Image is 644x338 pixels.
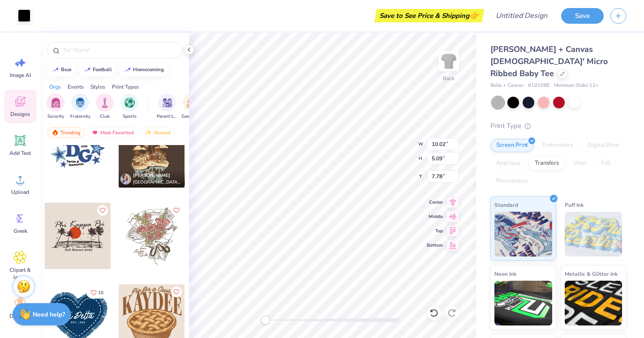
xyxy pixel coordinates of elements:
input: Try "Alpha" [62,46,176,55]
button: Save [561,8,604,24]
span: [PERSON_NAME] [133,172,170,179]
span: Minimum Order: 12 + [554,82,599,90]
div: Back [443,74,455,82]
span: Game Day [181,113,202,120]
button: filter button [120,94,138,120]
span: Neon Ink [494,269,516,278]
span: [GEOGRAPHIC_DATA], [PERSON_NAME][GEOGRAPHIC_DATA] [133,179,181,186]
img: most_fav.gif [91,129,99,136]
span: Parent's Weekend [157,113,177,120]
button: Like [97,205,108,216]
img: Standard [494,212,552,257]
div: Applique [490,157,526,170]
div: Most Favorited [87,127,138,138]
div: Save to See Price & Shipping [377,9,482,22]
button: filter button [157,94,177,120]
span: Clipart & logos [5,266,35,281]
img: Neon Ink [494,281,552,325]
span: Top [427,227,443,235]
button: Like [86,287,107,299]
span: Center [427,199,443,206]
button: Like [171,287,182,297]
div: filter for Club [96,94,114,120]
div: Newest [141,127,175,138]
span: # 1010BE [528,82,550,90]
div: filter for Parent's Weekend [157,94,177,120]
input: Untitled Design [489,7,554,25]
div: Screen Print [490,139,534,152]
button: filter button [47,94,64,120]
img: Sorority Image [51,98,61,108]
div: football [93,67,112,72]
strong: Need help? [33,310,65,319]
img: trend_line.gif [124,67,131,73]
button: bear [47,63,76,77]
div: filter for Sorority [47,94,64,120]
img: Parent's Weekend Image [162,98,172,108]
img: Back [440,52,458,70]
span: Club [100,113,110,120]
div: Accessibility label [261,316,270,325]
span: Upload [11,188,29,196]
span: Sports [123,113,137,120]
button: filter button [96,94,114,120]
div: Digital Print [582,139,625,152]
div: bear [61,67,72,72]
div: Transfers [529,157,565,170]
span: [PERSON_NAME] + Canvas [DEMOGRAPHIC_DATA]' Micro Ribbed Baby Tee [490,44,608,79]
span: Greek [13,227,27,235]
div: Print Types [112,83,139,91]
button: football [79,63,116,77]
img: Sports Image [125,98,135,108]
span: Add Text [9,150,31,157]
div: filter for Fraternity [70,94,90,120]
span: Puff Ink [565,200,584,210]
span: Bottom [427,242,443,249]
button: Like [171,205,182,216]
img: trend_line.gif [84,67,91,73]
span: Middle [427,213,443,220]
button: filter button [181,94,202,120]
div: Print Type [490,121,626,131]
div: filter for Game Day [181,94,202,120]
span: Image AI [10,72,31,79]
img: trend_line.gif [52,67,59,73]
img: trending.gif [52,129,59,136]
img: Club Image [100,98,110,108]
div: Trending [47,127,85,138]
div: Rhinestones [490,175,534,188]
img: newest.gif [145,129,152,136]
img: Puff Ink [565,212,623,257]
div: Orgs [49,83,61,91]
div: Embroidery [537,139,579,152]
div: homecoming [133,67,164,72]
img: Game Day Image [187,98,197,108]
img: Fraternity Image [75,98,85,108]
span: Decorate [9,312,31,320]
div: Styles [90,83,105,91]
span: 👉 [469,10,479,21]
button: filter button [70,94,90,120]
div: Vinyl [567,157,592,170]
button: homecoming [119,63,168,77]
span: Metallic & Glitter Ink [565,269,618,278]
span: Fraternity [70,113,90,120]
img: Metallic & Glitter Ink [565,281,623,325]
span: Standard [494,200,518,210]
span: Bella + Canvas [490,82,524,90]
div: Foil [595,157,616,170]
span: Designs [10,111,30,118]
span: Sorority [47,113,64,120]
div: filter for Sports [120,94,138,120]
div: Events [68,83,84,91]
span: 10 [98,291,103,295]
